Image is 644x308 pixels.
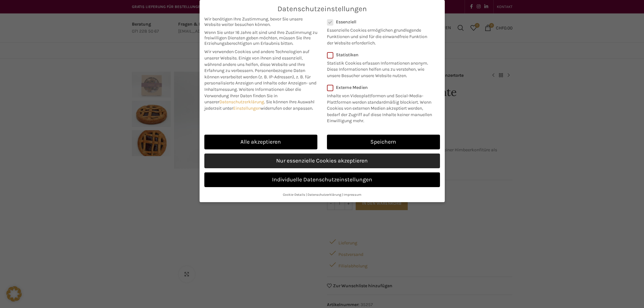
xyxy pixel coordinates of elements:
[307,193,341,197] a: Datenschutzerklärung
[283,193,305,197] a: Cookie-Details
[327,90,436,124] p: Inhalte von Videoplattformen und Social-Media-Plattformen werden standardmäßig blockiert. Wenn Co...
[204,135,317,149] a: Alle akzeptieren
[204,30,317,46] span: Wenn Sie unter 16 Jahre alt sind und Ihre Zustimmung zu freiwilligen Diensten geben möchten, müss...
[327,52,432,58] label: Statistiken
[327,19,432,25] label: Essenziell
[327,85,436,90] label: Externe Medien
[327,58,432,79] p: Statistik Cookies erfassen Informationen anonym. Diese Informationen helfen uns zu verstehen, wie...
[219,99,264,105] a: Datenschutzerklärung
[204,99,314,111] span: Sie können Ihre Auswahl jederzeit unter widerrufen oder anpassen.
[344,193,361,197] a: Impressum
[277,5,367,13] span: Datenschutzeinstellungen
[204,154,440,168] a: Nur essenzielle Cookies akzeptieren
[233,106,261,111] a: Einstellungen
[204,68,316,92] span: Personenbezogene Daten können verarbeitet werden (z. B. IP-Adressen), z. B. für personalisierte A...
[204,87,301,105] span: Weitere Informationen über die Verwendung Ihrer Daten finden Sie in unserer .
[204,49,309,73] span: Wir verwenden Cookies und andere Technologien auf unserer Website. Einige von ihnen sind essenzie...
[327,25,432,46] p: Essenzielle Cookies ermöglichen grundlegende Funktionen und sind für die einwandfreie Funktion de...
[204,172,440,187] a: Individuelle Datenschutzeinstellungen
[327,135,440,149] a: Speichern
[204,16,317,27] span: Wir benötigen Ihre Zustimmung, bevor Sie unsere Website weiter besuchen können.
